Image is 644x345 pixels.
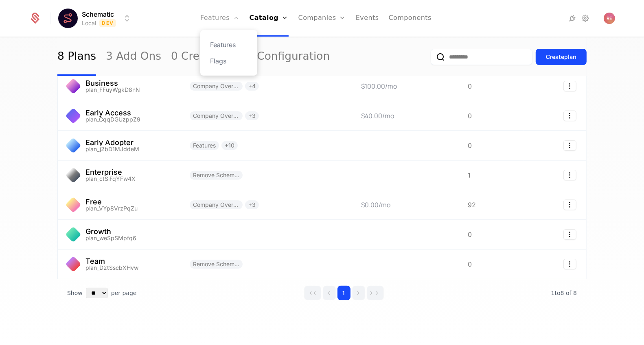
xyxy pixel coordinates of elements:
a: Integrations [568,13,578,23]
img: Schematic [58,9,78,28]
span: 8 [551,290,577,296]
button: Createplan [536,49,587,65]
a: Features [210,40,248,50]
button: Select environment [61,9,132,27]
a: Settings [581,13,591,23]
button: Select action [563,140,576,151]
select: Select page size [86,288,108,298]
span: per page [111,289,137,297]
button: Go to last page [367,286,384,300]
a: 3 Add Ons [106,38,161,76]
div: Table pagination [57,279,587,307]
button: Select action [563,229,576,240]
img: Ryan Echternacht [604,13,615,24]
button: Go to first page [304,286,321,300]
button: Select action [563,170,576,180]
span: Show [67,289,83,297]
span: Schematic [82,9,114,19]
a: 0 Credit Types [171,38,247,76]
button: Select action [563,111,576,121]
span: Dev [99,19,116,27]
button: Go to next page [352,286,365,300]
a: Configuration [257,38,330,76]
button: Open user button [604,13,615,24]
button: Select action [563,259,576,269]
div: Create plan [546,53,576,61]
button: Select action [563,200,576,210]
button: Go to page 1 [337,286,350,300]
div: Page navigation [304,286,384,300]
span: 1 to 8 of [551,290,573,296]
button: Go to previous page [323,286,336,300]
button: Select action [563,81,576,91]
a: 8 Plans [57,38,96,76]
div: Local [82,19,96,27]
a: Flags [210,56,248,66]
